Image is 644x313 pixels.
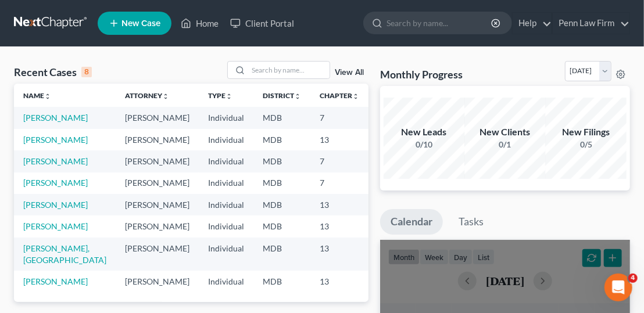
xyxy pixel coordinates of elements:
[310,172,368,194] td: 7
[310,107,368,128] td: 7
[310,194,368,215] td: 13
[116,129,199,150] td: [PERSON_NAME]
[310,238,368,271] td: 13
[253,215,310,237] td: MDB
[253,129,310,150] td: MDB
[199,150,253,172] td: Individual
[23,113,88,123] a: [PERSON_NAME]
[335,69,364,77] a: View All
[23,91,51,100] a: Nameunfold_more
[224,13,300,34] a: Client Portal
[23,243,106,265] a: [PERSON_NAME], [GEOGRAPHIC_DATA]
[253,238,310,271] td: MDB
[175,13,224,34] a: Home
[384,125,465,139] div: New Leads
[320,91,359,100] a: Chapterunfold_more
[23,200,88,210] a: [PERSON_NAME]
[310,150,368,172] td: 7
[81,67,92,77] div: 8
[248,62,330,78] input: Search by name...
[448,209,494,235] a: Tasks
[253,194,310,215] td: MDB
[380,209,443,235] a: Calendar
[294,93,301,100] i: unfold_more
[380,67,463,81] h3: Monthly Progress
[199,238,253,271] td: Individual
[263,91,301,100] a: Districtunfold_more
[125,91,169,100] a: Attorneyunfold_more
[116,271,199,292] td: [PERSON_NAME]
[199,194,253,215] td: Individual
[23,276,88,286] a: [PERSON_NAME]
[116,107,199,128] td: [PERSON_NAME]
[116,150,199,172] td: [PERSON_NAME]
[116,238,199,271] td: [PERSON_NAME]
[513,13,552,34] a: Help
[208,91,232,100] a: Typeunfold_more
[116,172,199,194] td: [PERSON_NAME]
[384,139,465,150] div: 0/10
[253,172,310,194] td: MDB
[23,156,88,166] a: [PERSON_NAME]
[23,135,88,145] a: [PERSON_NAME]
[545,139,627,150] div: 0/5
[162,93,169,100] i: unfold_more
[199,129,253,150] td: Individual
[199,172,253,194] td: Individual
[310,215,368,237] td: 13
[464,125,546,139] div: New Clients
[545,125,627,139] div: New Filings
[23,178,88,188] a: [PERSON_NAME]
[116,215,199,237] td: [PERSON_NAME]
[464,139,546,150] div: 0/1
[253,107,310,128] td: MDB
[44,93,51,100] i: unfold_more
[226,93,232,100] i: unfold_more
[310,271,368,292] td: 13
[628,274,638,283] span: 4
[121,19,160,28] span: New Case
[199,215,253,237] td: Individual
[23,221,88,231] a: [PERSON_NAME]
[253,150,310,172] td: MDB
[604,274,632,301] iframe: Intercom live chat
[199,107,253,128] td: Individual
[352,93,359,100] i: unfold_more
[553,13,629,34] a: Penn Law Firm
[14,65,92,79] div: Recent Cases
[116,194,199,215] td: [PERSON_NAME]
[199,271,253,292] td: Individual
[253,271,310,292] td: MDB
[310,129,368,150] td: 13
[387,12,493,34] input: Search by name...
